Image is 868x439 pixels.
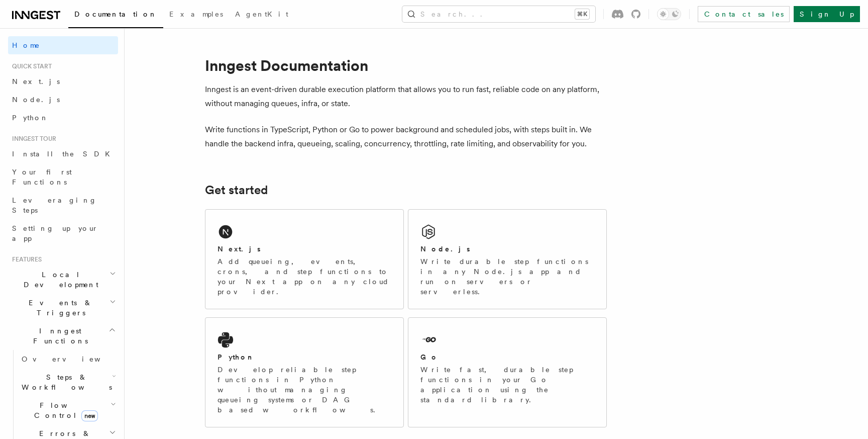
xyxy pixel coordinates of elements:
a: Node.jsWrite durable step functions in any Node.js app and run on servers or serverless. [408,209,607,309]
a: Contact sales [698,6,790,22]
a: Leveraging Steps [8,191,118,219]
span: Features [8,255,42,264]
p: Write functions in TypeScript, Python or Go to power background and scheduled jobs, with steps bu... [205,123,607,151]
span: Documentation [74,10,157,18]
a: Next.jsAdd queueing, events, crons, and step functions to your Next app on any cloud provider. [205,209,404,309]
kbd: ⌘K [575,9,589,19]
h1: Inngest Documentation [205,56,607,74]
a: Examples [163,3,229,27]
span: Next.js [12,77,60,85]
span: Quick start [8,62,52,70]
a: Setting up your app [8,219,118,247]
button: Events & Triggers [8,294,118,322]
a: Next.js [8,72,118,91]
a: PythonDevelop reliable step functions in Python without managing queueing systems or DAG based wo... [205,317,404,427]
span: Steps & Workflows [18,372,112,392]
a: GoWrite fast, durable step functions in your Go application using the standard library. [408,317,607,427]
span: Your first Functions [12,168,72,186]
p: Add queueing, events, crons, and step functions to your Next app on any cloud provider. [218,256,391,297]
h2: Go [420,352,439,362]
button: Flow Controlnew [18,396,118,424]
a: Node.js [8,91,118,109]
a: Get started [205,183,268,197]
p: Write fast, durable step functions in your Go application using the standard library. [420,365,594,405]
span: Install the SDK [12,150,116,158]
a: AgentKit [229,3,294,27]
a: Your first Functions [8,163,118,191]
a: Python [8,109,118,127]
p: Develop reliable step functions in Python without managing queueing systems or DAG based workflows. [218,365,391,415]
span: Local Development [8,270,110,290]
h2: Python [218,352,255,362]
span: new [81,410,98,421]
span: Leveraging Steps [12,196,97,214]
span: Inngest Functions [8,326,108,346]
p: Inngest is an event-driven durable execution platform that allows you to run fast, reliable code ... [205,82,607,111]
button: Search...⌘K [402,6,595,22]
span: Setting up your app [12,224,98,242]
span: Flow Control [18,400,111,420]
span: Examples [169,10,223,18]
button: Local Development [8,266,118,294]
span: Overview [22,355,125,363]
span: Node.js [12,96,60,104]
a: Documentation [68,3,163,28]
a: Install the SDK [8,145,118,163]
button: Steps & Workflows [18,368,118,396]
a: Sign Up [794,6,860,22]
span: AgentKit [235,10,288,18]
p: Write durable step functions in any Node.js app and run on servers or serverless. [420,256,594,297]
button: Inngest Functions [8,322,118,350]
span: Events & Triggers [8,298,110,318]
h2: Next.js [218,244,261,254]
h2: Node.js [420,244,470,254]
span: Inngest tour [8,135,56,143]
span: Python [12,114,49,122]
a: Home [8,36,118,54]
button: Toggle dark mode [657,8,681,20]
span: Home [12,40,40,50]
a: Overview [18,350,118,368]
